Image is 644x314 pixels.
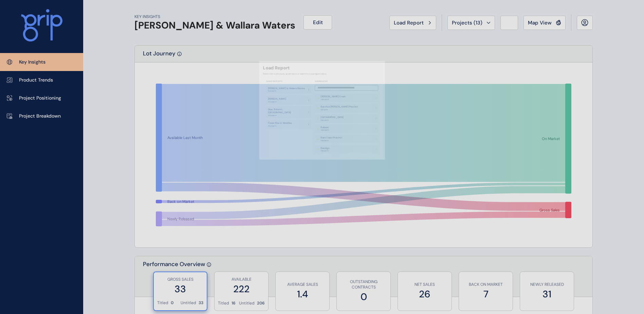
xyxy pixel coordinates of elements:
p: KEY INSIGHTS [134,14,295,20]
p: Performance Overview [143,260,205,297]
label: 33 [157,282,203,296]
p: Key Insights [19,59,45,66]
span: Projects ( 13 ) [452,19,482,26]
span: Map View [528,19,552,26]
label: 31 [523,287,570,301]
p: BACK ON MARKET [462,282,509,287]
p: NEWLY RELEASED [523,282,570,287]
p: 206 [257,300,265,306]
span: Load Report [394,19,424,26]
p: Untitled [239,300,255,306]
label: 1.4 [279,287,326,301]
button: Load Report [389,16,436,30]
p: 16 [232,300,236,306]
p: Titled [218,300,229,306]
p: Lot Journey [143,50,176,62]
p: Project Positioning [19,95,61,102]
p: Project Breakdown [19,113,61,120]
p: 0 [171,300,173,306]
button: Projects (13) [447,16,495,30]
p: GROSS SALES [157,277,203,282]
button: Map View [523,16,566,30]
label: 0 [340,290,387,303]
p: OUTSTANDING CONTRACTS [340,279,387,291]
h1: [PERSON_NAME] & Wallara Waters [134,20,295,31]
p: AVAILABLE [218,277,265,282]
p: 33 [199,300,203,306]
button: Edit [303,15,332,30]
p: AVERAGE SALES [279,282,326,287]
label: 26 [401,287,448,301]
p: NET SALES [401,282,448,287]
p: Product Trends [19,77,53,84]
p: Titled [157,300,168,306]
label: 222 [218,282,265,296]
p: Untitled [181,300,196,306]
span: Edit [313,19,323,26]
label: 7 [462,287,509,301]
